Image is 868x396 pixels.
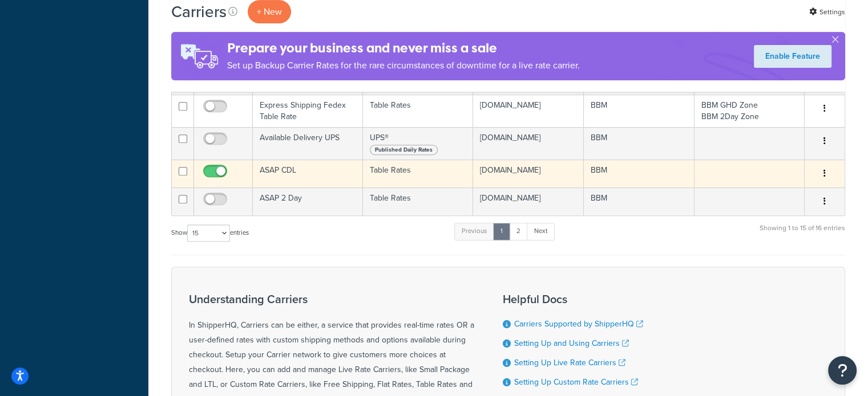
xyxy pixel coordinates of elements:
[809,4,845,20] a: Settings
[695,95,805,127] td: BBM GHD Zone BBM 2Day Zone
[584,187,695,215] td: BBM
[473,187,584,215] td: [DOMAIN_NAME]
[253,95,363,127] td: Express Shipping Fedex Table Rate
[171,1,227,23] h1: Carriers
[473,95,584,127] td: [DOMAIN_NAME]
[493,223,510,240] a: 1
[514,318,643,330] a: Carriers Supported by ShipperHQ
[370,145,438,155] span: Published Daily Rates
[527,223,555,240] a: Next
[473,160,584,187] td: [DOMAIN_NAME]
[363,160,473,187] td: Table Rates
[760,222,845,246] div: Showing 1 to 15 of 16 entries
[514,357,625,369] a: Setting Up Live Rate Carriers
[363,95,473,127] td: Table Rates
[253,127,363,160] td: Available Delivery UPS
[584,160,695,187] td: BBM
[171,224,249,242] label: Show entries
[189,293,474,305] h3: Understanding Carriers
[454,223,494,240] a: Previous
[187,224,230,242] select: Showentries
[828,356,857,385] button: Open Resource Center
[584,95,695,127] td: BBM
[363,127,473,160] td: UPS®
[503,293,652,305] h3: Helpful Docs
[514,376,638,388] a: Setting Up Custom Rate Carriers
[363,187,473,215] td: Table Rates
[754,45,831,68] a: Enable Feature
[509,223,528,240] a: 2
[584,127,695,160] td: BBM
[253,160,363,187] td: ASAP CDL
[253,187,363,215] td: ASAP 2 Day
[514,337,629,349] a: Setting Up and Using Carriers
[171,32,227,80] img: ad-rules-rateshop-fe6ec290ccb7230408bd80ed9643f0289d75e0ffd9eb532fc0e269fcd187b520.png
[227,58,580,74] p: Set up Backup Carrier Rates for the rare circumstances of downtime for a live rate carrier.
[227,39,580,58] h4: Prepare your business and never miss a sale
[473,127,584,160] td: [DOMAIN_NAME]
